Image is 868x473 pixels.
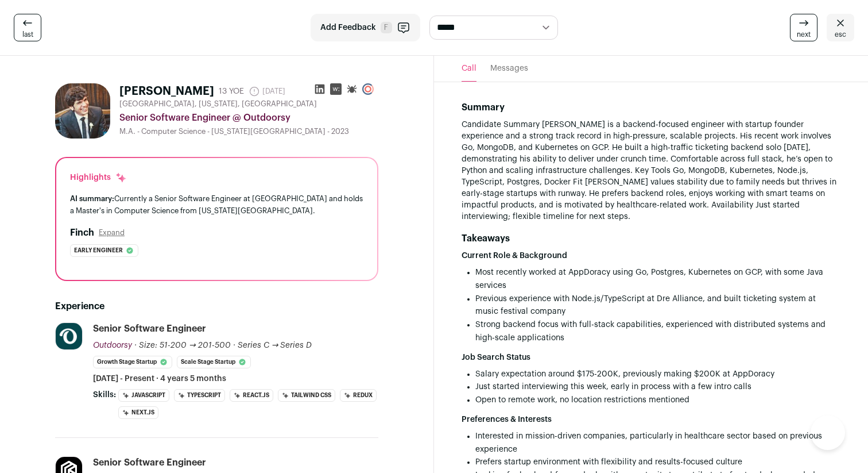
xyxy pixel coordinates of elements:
h4: Summary [462,101,840,114]
li: Tailwind CSS [278,389,335,402]
div: Senior Software Engineer [93,322,206,335]
img: 881a78fe2eedae51ba44215b2fd13399e33074f57f09ed8f5f87a2082f781862 [55,83,110,139]
li: Previous experience with Node.js/TypeScript at Dre Alliance, and built ticketing system at music ... [475,293,840,319]
span: Skills: [93,389,116,401]
span: · Size: 51-200 → 201-500 [134,341,231,349]
li: Scale Stage Startup [177,356,251,368]
p: Candidate Summary [PERSON_NAME] is a backend-focused engineer with startup founder experience and... [462,119,840,222]
a: last [14,14,41,41]
iframe: Help Scout Beacon - Open [811,416,845,450]
li: React.js [230,389,273,402]
button: Messages [490,56,528,82]
h2: Preferences & Interests [462,414,840,425]
div: Currently a Senior Software Engineer at [GEOGRAPHIC_DATA] and holds a Master's in Computer Scienc... [70,193,363,217]
div: M.A. - Computer Science - [US_STATE][GEOGRAPHIC_DATA] - 2023 [119,127,378,136]
span: [DATE] - Present · 4 years 5 months [93,373,226,384]
h2: Experience [55,299,378,313]
button: Add Feedback F [311,14,420,41]
li: Most recently worked at AppDoracy using Go, Postgres, Kubernetes on GCP, with some Java services [475,266,840,293]
div: Senior Software Engineer [93,456,206,469]
li: Interested in mission-driven companies, particularly in healthcare sector based on previous exper... [475,430,840,456]
li: Open to remote work, no location restrictions mentioned [475,394,840,407]
h2: Job Search Status [462,352,840,363]
li: Prefers startup environment with flexibility and results-focused culture [475,456,840,469]
span: Early engineer [74,245,123,256]
span: next [797,30,811,39]
img: 7937dc7eb9e5ad93e47eeb4073e6de051b03b6b6705b5dfc7e46bdd4378d958e.jpg [56,323,82,349]
li: Growth Stage Startup [93,356,172,368]
div: Senior Software Engineer @ Outdoorsy [119,111,378,125]
li: JavaScript [118,389,169,402]
span: [GEOGRAPHIC_DATA], [US_STATE], [GEOGRAPHIC_DATA] [119,99,317,109]
li: Next.js [118,406,158,419]
li: Redux [340,389,377,402]
button: Call [462,56,476,82]
span: Add Feedback [320,22,376,33]
button: Expand [99,228,125,237]
span: [DATE] [249,86,285,97]
h1: [PERSON_NAME] [119,83,214,99]
li: Salary expectation around $175-200K, previously making $200K at AppDoracy [475,368,840,381]
span: Outdoorsy [93,341,132,349]
span: esc [835,30,846,39]
div: 13 YOE [219,86,244,97]
h2: Current Role & Background [462,250,840,262]
span: AI summary: [70,195,114,202]
span: F [381,22,392,33]
h4: Takeaways [462,232,840,245]
li: Just started interviewing this week, early in process with a few intro calls [475,380,840,394]
a: next [790,14,817,41]
h2: Finch [70,226,94,240]
li: Strong backend focus with full-stack capabilities, experienced with distributed systems and high-... [475,318,840,345]
span: · [233,340,235,351]
span: last [22,30,33,39]
div: Highlights [70,172,127,183]
span: Series C → Series D [238,341,312,349]
li: TypeScript [174,389,225,402]
a: esc [827,14,854,41]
